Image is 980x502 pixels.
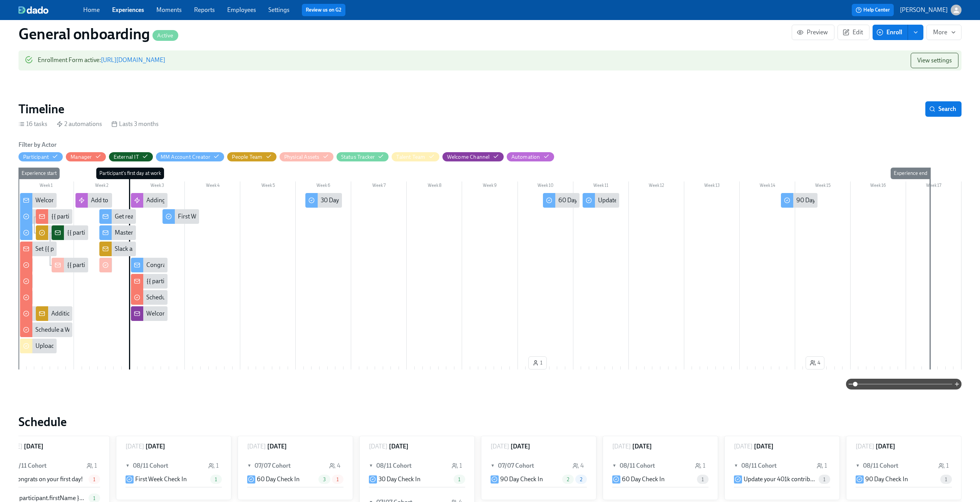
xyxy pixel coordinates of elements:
[396,153,425,161] div: Hide Talent Team
[684,181,740,191] div: Week 13
[376,462,412,470] h6: 08/11 Cohort
[337,152,389,161] button: Status Tracker
[318,477,330,482] span: 3
[620,462,655,470] h6: 08/11 Cohort
[35,245,151,253] div: Set {{ participant.fullName }} up for success!
[20,322,72,337] div: Schedule a Welcome Lunch
[52,225,88,240] div: {{ participant.startDate | MM-DD-YYYY }} : {{ participant.fullName }} - Set Up Needs
[873,25,908,40] button: Enroll
[232,153,262,161] div: Hide People Team
[940,477,952,482] span: 1
[498,462,534,470] h6: 07/07 Cohort
[91,196,150,205] div: Add to HR onboarding
[194,6,215,13] a: Reports
[856,462,861,470] span: ▼
[302,4,345,16] button: Review us on G2
[99,242,136,256] div: Slack account for {{ participant.fullName }}
[852,4,894,16] button: Help Center
[740,181,795,191] div: Week 14
[379,475,420,484] p: 30 Day Check In
[146,196,194,205] div: Adding to channel
[507,152,554,161] button: Automation
[452,462,462,470] div: 1
[369,462,374,470] span: ▼
[741,462,777,470] h6: 08/11 Cohort
[52,258,88,272] div: {{ participant.startDate | MM-DD-YYYY }} : {{ participant.fullName }} - Set Up Needs
[925,101,962,117] button: Search
[146,293,270,302] div: Schedule {{ participant.firstName }}'s Check Ins
[878,29,902,36] span: Enroll
[161,153,211,161] div: Hide MM Account Creator
[18,6,49,14] img: dado
[863,462,898,470] h6: 08/11 Cohort
[491,462,496,470] span: ▼
[126,442,144,451] p: [DATE]
[917,57,952,64] span: View settings
[18,25,178,43] h1: General onboarding
[332,477,343,482] span: 1
[280,152,333,161] button: Physical Assets
[162,209,199,224] div: First Week Check In
[99,209,136,224] div: Get ready for your first day
[900,6,948,14] p: [PERSON_NAME]
[51,212,144,221] div: {{ participant.firstName }}'s Laptop
[447,153,490,161] div: Hide Welcome Channel
[911,53,958,68] button: View settings
[844,29,863,36] span: Edit
[83,6,100,13] a: Home
[806,356,824,369] button: 4
[74,181,129,191] div: Week 2
[67,261,283,269] div: {{ participant.startDate | MM-DD-YYYY }} : {{ participant.fullName }} - Set Up Needs
[305,193,342,208] div: 30 Day Check In
[511,153,540,161] div: Hide Automation
[817,462,827,470] div: 1
[24,442,44,451] h6: [DATE]
[89,495,100,501] span: 1
[131,258,168,272] div: Congrats on your first day!
[392,152,439,161] button: Talent Team
[891,168,930,179] div: Experience end
[321,196,363,205] div: 30 Day Check In
[754,442,774,451] h6: [DATE]
[20,193,57,208] div: Welcome to Mastermind
[111,120,159,128] div: Lasts 3 months
[156,6,182,13] a: Moments
[575,477,587,482] span: 2
[744,475,816,484] p: Update your 401k contributions
[612,462,618,470] span: ▼
[18,120,47,128] div: 16 tasks
[178,212,230,221] div: First Week Check In
[99,225,136,240] div: Mastermind account for {{ participant.fullName }}
[407,181,462,191] div: Week 8
[838,25,869,40] a: Edit
[795,181,851,191] div: Week 15
[20,339,57,353] div: Upload {{ participant.fullName }}'s Resume
[75,193,112,208] div: Add to HR onboarding
[18,168,60,179] div: Experience start
[612,442,631,451] p: [DATE]
[36,209,72,224] div: {{ participant.firstName }}'s Laptop
[247,442,266,451] p: [DATE]
[115,228,245,237] div: Mastermind account for {{ participant.fullName }}
[792,25,834,40] button: Preview
[856,442,874,451] p: [DATE]
[632,442,652,451] h6: [DATE]
[518,181,573,191] div: Week 10
[146,261,216,269] div: Congrats on your first day!
[11,462,47,470] h6: 08/11 Cohort
[96,168,164,179] div: Participant's first day at work
[583,193,619,208] div: Update your 401k contributions
[23,153,49,161] div: Hide Participant
[369,442,387,451] p: [DATE]
[819,477,830,482] span: 1
[89,477,100,482] span: 1
[208,462,219,470] div: 1
[36,306,72,321] div: Additional hardware needs
[296,181,351,191] div: Week 6
[131,193,168,208] div: Adding to channel
[112,6,144,13] a: Experiences
[528,356,547,369] button: 1
[131,290,168,305] div: Schedule {{ participant.firstName }}'s Check Ins
[462,181,518,191] div: Week 9
[227,6,256,13] a: Employees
